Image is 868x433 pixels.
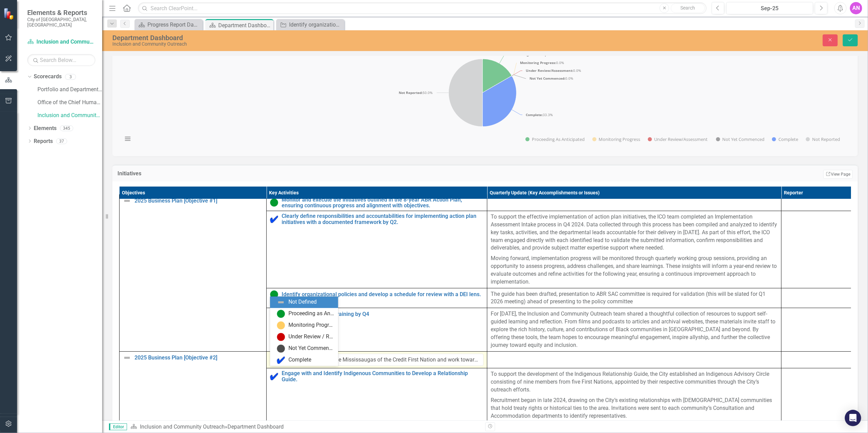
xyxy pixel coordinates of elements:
[289,354,484,366] input: Name
[491,253,778,286] p: Moving forward, implementation progress will be monitored through quarterly working group session...
[277,333,285,341] img: Under Review / Reassessment
[147,20,201,29] div: Progress Report Dashboard
[37,99,102,107] a: Office of the Chief Human Resources Officer
[491,395,778,421] p: Recruitment began in late 2024, drawing on the City’s existing relationships with [DEMOGRAPHIC_DA...
[37,86,102,94] a: Portfolio and Department Scorecards
[136,20,201,29] a: Progress Report Dashboard
[270,290,278,299] img: Proceeding as Anticipated
[277,310,285,318] img: Proceeding as Anticipated
[109,423,127,430] span: Editor
[282,370,484,382] a: Engage with and Identify Indigenous Communities to Develop a Relationship Guide.
[112,42,535,47] div: Inclusion and Community Outreach
[123,197,131,205] img: Not Defined
[270,215,278,223] img: Complete
[289,20,343,29] div: Identify organizational policies and develop a schedule for review with a DEI lens.
[3,7,15,20] img: ClearPoint Strategy
[227,423,284,430] div: Department Dashboard
[56,138,67,144] div: 37
[27,9,95,17] span: Elements & Reports
[270,198,278,207] img: Proceeding as Anticipated
[681,5,695,11] span: Search
[140,423,225,430] a: Inclusion and Community Outreach
[288,321,334,329] div: Monitoring Progress
[270,372,278,381] img: Complete
[277,298,285,306] img: Not Defined
[282,291,484,298] a: Identify organizational policies and develop a schedule for review with a DEI lens.
[282,213,484,225] a: Clearly define responsibilities and accountabilities for implementing action plan initiatives wit...
[60,125,73,131] div: 345
[34,138,53,145] a: Reports
[27,54,95,66] input: Search Below...
[288,310,334,318] div: Proceeding as Anticipated
[850,2,862,14] button: AN
[123,354,131,362] img: Not Defined
[278,20,343,29] a: Identify organizational policies and develop a schedule for review with a DEI lens.
[288,356,311,364] div: Complete
[34,73,62,81] a: Scorecards
[729,4,811,13] div: Sep-25
[117,171,436,177] h3: Initiatives
[288,298,317,306] div: Not Defined
[491,290,778,306] p: The guide has been drafted, presentation to ABR SAC committee is required for validation (this wi...
[823,170,853,179] a: View Page
[277,356,285,364] img: Complete
[491,213,778,253] p: To support the effective implementation of action plan initiatives, the ICO team completed an Imp...
[112,34,535,42] div: Department Dashboard
[130,423,480,431] div: »
[34,125,57,132] a: Elements
[138,2,707,14] input: Search ClearPoint...
[282,311,484,317] a: Develop ABR specific training by Q4
[27,17,95,28] small: City of [GEOGRAPHIC_DATA], [GEOGRAPHIC_DATA]
[845,410,861,426] div: Open Intercom Messenger
[288,333,334,341] div: Under Review / Reassessment
[491,370,778,395] p: To support the development of the Indigenous Relationship Guide, the City established an Indigeno...
[27,38,95,46] a: Inclusion and Community Outreach
[671,3,705,13] button: Search
[288,344,334,352] div: Not Yet Commenced / On Hold
[726,2,813,14] button: Sep-25
[135,198,263,204] a: 2025 Business Plan [Objective #1]
[65,74,76,80] div: 3
[491,310,775,348] span: For [DATE], the Inclusion and Community Outreach team shared a thoughtful collection of resources...
[277,321,285,330] img: Monitoring Progress
[218,21,272,30] div: Department Dashboard
[282,197,484,209] a: Monitor and execute the initiatives outlined in the 8-year ABR Action Plan, ensuring continuous p...
[135,355,263,361] a: 2025 Business Plan [Objective #2]
[277,344,285,353] img: Not Yet Commenced / On Hold
[37,112,102,119] a: Inclusion and Community Outreach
